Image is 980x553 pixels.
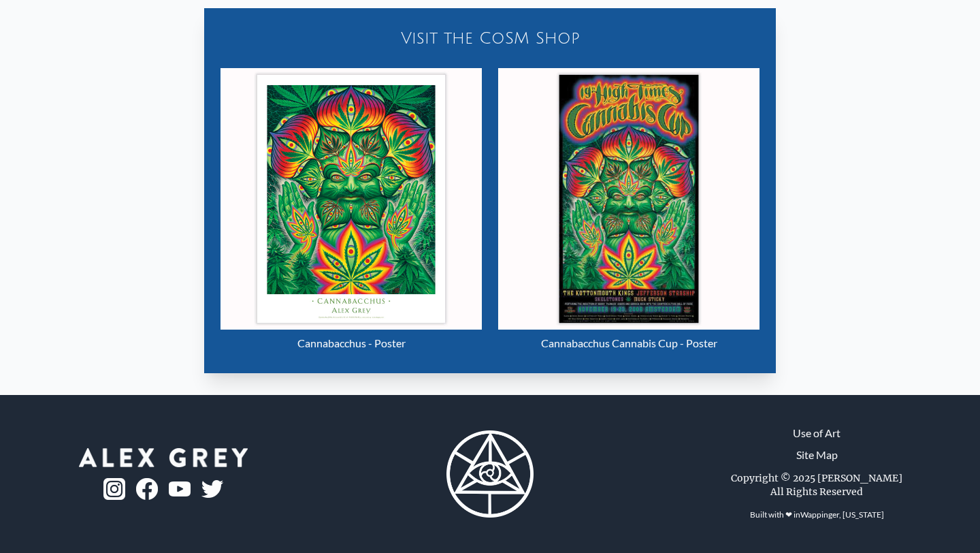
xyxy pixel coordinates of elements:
[770,485,863,499] div: All Rights Reserved
[793,425,840,441] a: Use of Art
[169,481,191,497] img: youtube-logo.png
[498,68,759,357] a: Cannabacchus Cannabis Cup - Poster
[220,330,482,357] div: Cannabacchus - Poster
[498,330,759,357] div: Cannabacchus Cannabis Cup - Poster
[201,480,223,498] img: twitter-logo.png
[212,16,768,60] a: Visit the CoSM Shop
[220,68,482,330] img: Cannabacchus - Poster
[796,447,838,463] a: Site Map
[136,478,158,500] img: fb-logo.png
[800,509,884,520] a: Wappinger, [US_STATE]
[745,504,889,526] div: Built with ❤ in
[220,68,482,357] a: Cannabacchus - Poster
[103,478,125,500] img: ig-logo.png
[498,68,759,330] img: Cannabacchus Cannabis Cup - Poster
[731,471,902,485] div: Copyright © 2025 [PERSON_NAME]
